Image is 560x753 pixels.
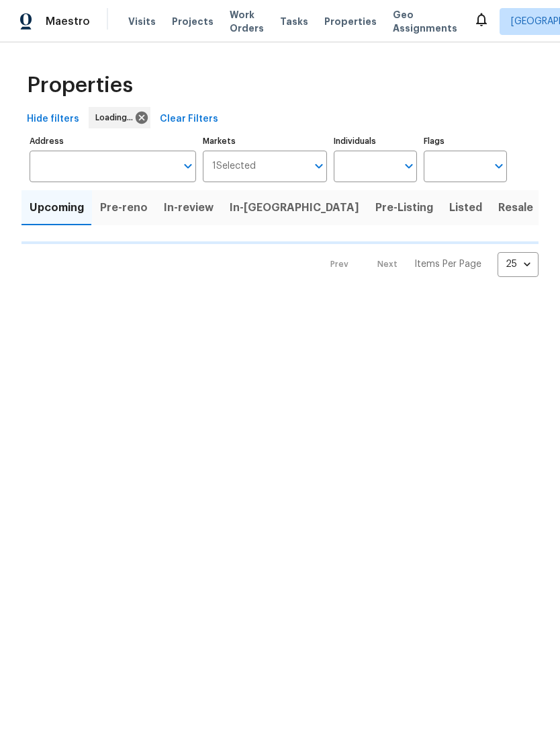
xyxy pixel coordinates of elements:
[203,137,328,145] label: Markets
[160,111,218,128] span: Clear Filters
[179,157,197,175] button: Open
[324,15,377,28] span: Properties
[230,8,264,35] span: Work Orders
[498,247,539,282] div: 25
[393,8,457,35] span: Geo Assignments
[400,157,418,175] button: Open
[128,15,156,28] span: Visits
[489,157,508,175] button: Open
[230,198,359,217] span: In-[GEOGRAPHIC_DATA]
[30,137,196,145] label: Address
[172,15,214,28] span: Projects
[449,198,482,217] span: Listed
[89,107,150,128] div: Loading...
[375,198,433,217] span: Pre-Listing
[27,111,79,128] span: Hide filters
[164,198,214,217] span: In-review
[334,137,417,145] label: Individuals
[310,157,328,175] button: Open
[414,257,481,271] p: Items Per Page
[100,198,148,217] span: Pre-reno
[46,15,90,28] span: Maestro
[498,198,533,217] span: Resale
[212,161,256,172] span: 1 Selected
[154,107,224,132] button: Clear Filters
[280,17,308,26] span: Tasks
[30,198,84,217] span: Upcoming
[424,137,507,145] label: Flags
[27,79,133,92] span: Properties
[318,252,539,277] nav: Pagination Navigation
[95,111,138,124] span: Loading...
[21,107,85,132] button: Hide filters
